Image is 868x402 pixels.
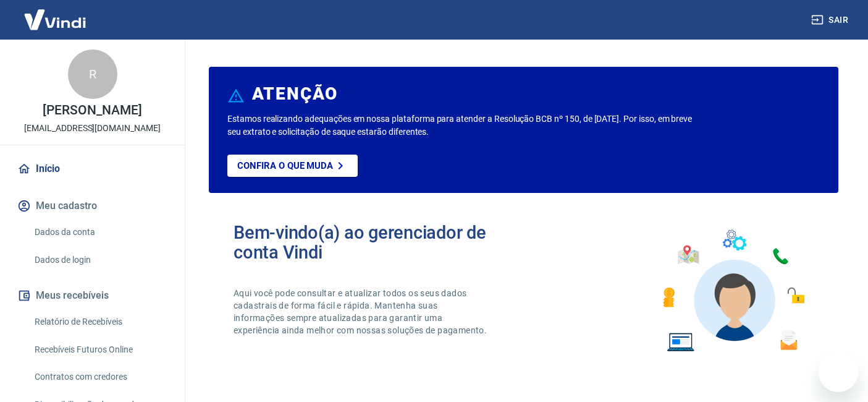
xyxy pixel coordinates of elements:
p: Confira o que muda [237,160,333,171]
a: Relatório de Recebíveis [30,309,170,335]
h2: Bem-vindo(a) ao gerenciador de conta Vindi [234,223,524,262]
button: Meus recebíveis [15,282,170,309]
img: Vindi [15,1,95,38]
iframe: Botão para abrir a janela de mensagens [819,353,858,392]
a: Dados de login [30,247,170,273]
img: Imagem de um avatar masculino com diversos icones exemplificando as funcionalidades do gerenciado... [652,223,814,359]
a: Contratos com credores [30,364,170,390]
a: Recebíveis Futuros Online [30,337,170,362]
div: R [68,49,117,99]
p: [EMAIL_ADDRESS][DOMAIN_NAME] [24,122,161,135]
p: Aqui você pode consultar e atualizar todos os seus dados cadastrais de forma fácil e rápida. Mant... [234,287,489,336]
button: Meu cadastro [15,192,170,220]
a: Início [15,155,170,182]
a: Confira o que muda [227,155,358,177]
h6: ATENÇÃO [252,88,338,100]
button: Sair [809,9,853,32]
p: Estamos realizando adequações em nossa plataforma para atender a Resolução BCB nº 150, de [DATE].... [227,113,701,139]
p: [PERSON_NAME] [43,104,141,117]
a: Dados da conta [30,220,170,245]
